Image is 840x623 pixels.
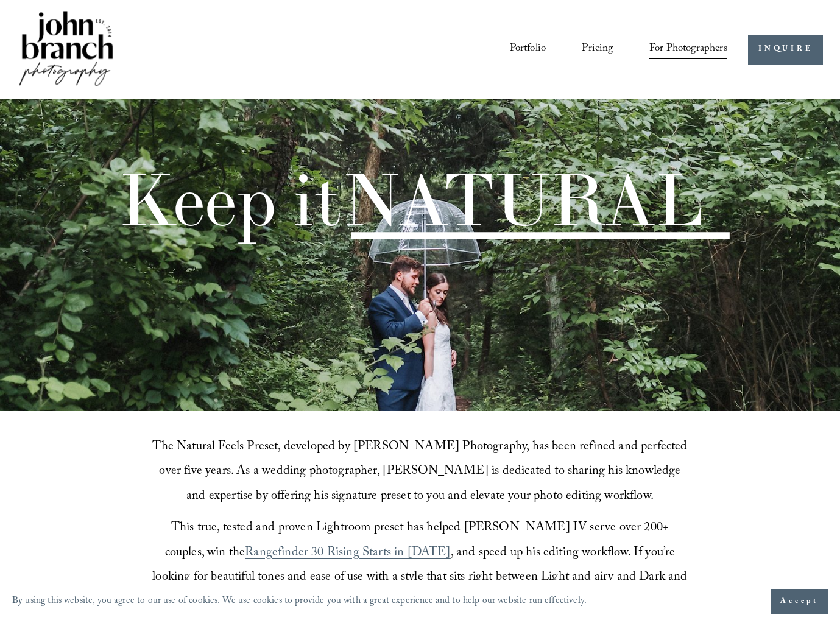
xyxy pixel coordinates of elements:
span: The Natural Feels Preset, developed by [PERSON_NAME] Photography, has been refined and perfected ... [152,437,690,507]
a: Rangefinder 30 Rising Starts in [DATE] [245,543,450,564]
span: Accept [780,596,819,608]
button: Accept [771,589,828,614]
a: Pricing [582,38,613,61]
a: Portfolio [510,38,546,61]
span: , and speed up his editing workflow. If you’re looking for beautiful tones and ease of use with a... [152,543,691,613]
p: By using this website, you agree to our use of cookies. We use cookies to provide you with a grea... [12,593,587,611]
span: This true, tested and proven Lightroom preset has helped [PERSON_NAME] IV serve over 200+ couples... [165,518,672,564]
span: For Photographers [649,39,727,60]
h1: Keep it [118,164,704,236]
a: INQUIRE [748,35,823,65]
span: NATURAL [342,154,704,244]
a: folder dropdown [649,38,727,61]
img: John Branch IV Photography [17,9,116,91]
